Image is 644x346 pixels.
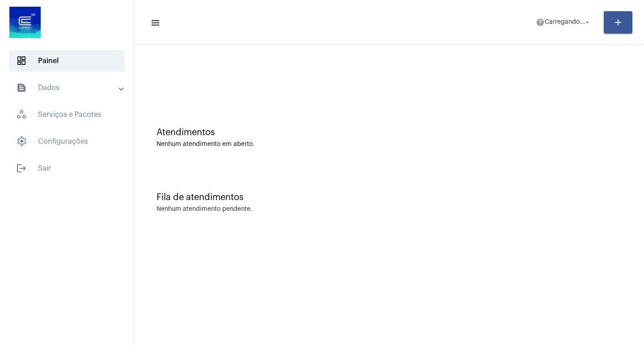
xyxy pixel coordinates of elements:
[157,128,622,137] div: Atendimentos
[16,56,27,66] span: sidenav icon
[16,136,27,147] span: sidenav icon
[157,206,252,213] div: Nenhum atendimento pendente.
[9,158,125,179] span: Sair
[157,141,622,148] div: Nenhum atendimento em aberto.
[7,4,43,40] img: d4669ae0-8c07-2337-4f67-34b0df7f5ae4.jpeg
[583,18,591,26] mat-icon: arrow_drop_down
[536,18,545,27] mat-icon: help
[150,17,159,28] mat-icon: sidenav icon
[530,13,597,31] button: Carregando...
[613,17,623,28] mat-icon: add
[157,192,622,202] div: Fila de atendimentos
[16,82,27,93] mat-icon: sidenav icon
[5,77,134,98] mat-expansion-panel-header: sidenav iconDados
[545,19,585,26] span: Carregando...
[9,50,125,72] span: Painel
[16,82,119,93] mat-panel-title: Dados
[9,131,125,152] span: Configurações
[16,109,27,120] span: sidenav icon
[9,104,125,125] span: Serviços e Pacotes
[16,163,27,174] mat-icon: sidenav icon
